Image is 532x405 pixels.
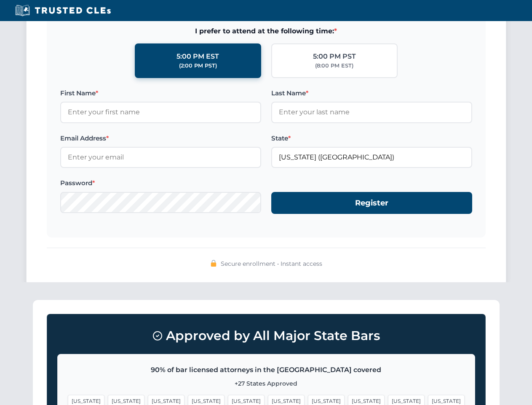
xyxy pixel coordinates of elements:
[271,192,472,214] button: Register
[271,102,472,123] input: Enter your last name
[221,259,322,268] span: Secure enrollment • Instant access
[57,324,475,347] h3: Approved by All Major State Bars
[271,88,472,98] label: Last Name
[313,51,356,62] div: 5:00 PM PST
[13,4,113,17] img: Trusted CLEs
[60,178,261,188] label: Password
[68,379,465,388] p: +27 States Approved
[271,133,472,143] label: State
[60,88,261,98] label: First Name
[60,147,261,168] input: Enter your email
[315,62,353,70] div: (8:00 PM EST)
[60,133,261,143] label: Email Address
[179,62,217,70] div: (2:00 PM PST)
[176,51,219,62] div: 5:00 PM EST
[210,260,217,267] img: 🔒
[60,102,261,123] input: Enter your first name
[68,364,465,375] p: 90% of bar licensed attorneys in the [GEOGRAPHIC_DATA] covered
[271,147,472,168] input: Arizona (AZ)
[60,26,472,37] span: I prefer to attend at the following time:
